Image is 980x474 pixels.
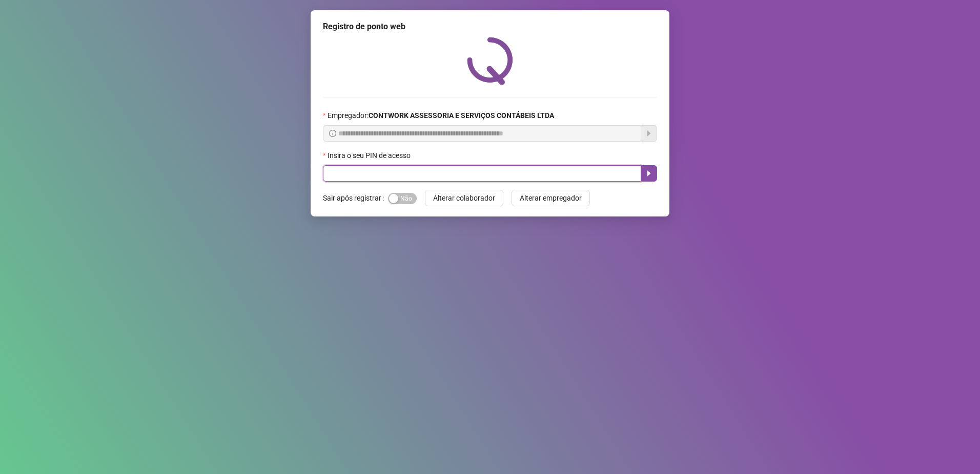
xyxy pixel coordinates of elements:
button: Alterar colaborador [425,190,503,206]
img: QRPoint [467,37,513,85]
span: Alterar colaborador [433,192,495,204]
span: info-circle [329,130,336,137]
label: Insira o seu PIN de acesso [323,150,417,161]
span: Alterar empregador [520,192,582,204]
span: caret-right [645,169,653,177]
div: Registro de ponto web [323,21,657,33]
button: Alterar empregador [512,190,590,206]
span: Empregador : [328,110,554,121]
strong: CONTWORK ASSESSORIA E SERVIÇOS CONTÁBEIS LTDA [369,111,554,120]
label: Sair após registrar [323,190,388,206]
